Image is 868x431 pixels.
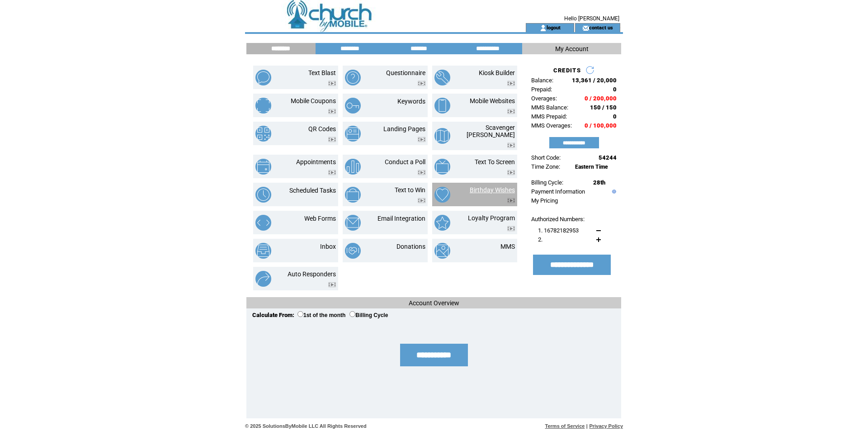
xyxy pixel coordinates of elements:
[434,159,450,175] img: text-to-screen.png
[507,109,515,114] img: video.png
[386,69,425,76] a: Questionnaire
[308,69,336,76] a: Text Blast
[531,122,572,129] span: MMS Overages:
[470,97,515,104] a: Mobile Websites
[531,163,560,170] span: Time Zone:
[589,423,623,429] a: Privacy Policy
[349,312,388,318] label: Billing Cycle
[500,243,515,250] a: MMS
[434,243,450,259] img: mms.png
[531,113,567,120] span: MMS Prepaid:
[396,243,425,250] a: Donations
[531,77,553,84] span: Balance:
[547,24,561,30] a: logout
[255,70,271,85] img: text-blast.png
[531,188,585,195] a: Payment Information
[245,423,367,429] span: © 2025 SolutionsByMobile LLC All Rights Reserved
[434,128,450,144] img: scavenger-hunt.png
[531,95,557,102] span: Overages:
[555,45,589,52] span: My Account
[377,215,425,222] a: Email Integration
[418,170,425,175] img: video.png
[291,97,336,104] a: Mobile Coupons
[610,189,616,194] img: help.gif
[297,311,303,317] input: 1st of the month
[288,270,336,278] a: Auto Responders
[349,311,355,317] input: Billing Cycle
[418,198,425,203] img: video.png
[545,423,585,429] a: Terms of Service
[507,81,515,86] img: video.png
[345,126,361,142] img: landing-pages.png
[418,81,425,86] img: video.png
[540,24,547,32] img: account_icon.gif
[345,70,361,85] img: questionnaire.png
[531,197,558,204] a: My Pricing
[328,137,336,142] img: video.png
[585,95,617,102] span: 0 / 200,000
[586,423,588,429] span: |
[553,67,581,74] span: CREDITS
[308,125,336,133] a: QR Codes
[572,77,617,84] span: 13,361 / 20,000
[304,215,336,222] a: Web Forms
[590,104,617,111] span: 150 / 150
[531,179,563,186] span: Billing Cycle:
[470,186,515,194] a: Birthday Wishes
[434,98,450,114] img: mobile-websites.png
[531,216,585,223] span: Authorized Numbers:
[255,243,271,259] img: inbox.png
[531,104,568,111] span: MMS Balance:
[507,170,515,175] img: video.png
[395,186,425,194] a: Text to Win
[564,15,619,22] span: Hello [PERSON_NAME]
[507,143,515,148] img: video.png
[434,215,450,231] img: loyalty-program.png
[328,109,336,114] img: video.png
[383,125,425,133] a: Landing Pages
[531,86,552,93] span: Prepaid:
[418,137,425,142] img: video.png
[320,243,336,250] a: Inbox
[538,227,579,234] span: 1. 16782182953
[582,24,589,32] img: contact_us_icon.gif
[255,159,271,175] img: appointments.png
[255,271,271,287] img: auto-responders.png
[538,236,542,243] span: 2.
[345,159,361,175] img: conduct-a-poll.png
[613,113,617,120] span: 0
[575,164,608,170] span: Eastern Time
[255,215,271,231] img: web-forms.png
[255,187,271,203] img: scheduled-tasks.png
[589,24,613,30] a: contact us
[599,154,617,161] span: 54244
[467,124,515,138] a: Scavenger [PERSON_NAME]
[507,198,515,203] img: video.png
[507,226,515,231] img: video.png
[409,299,459,307] span: Account Overview
[345,187,361,203] img: text-to-win.png
[297,312,345,318] label: 1st of the month
[585,122,617,129] span: 0 / 100,000
[289,187,336,194] a: Scheduled Tasks
[345,243,361,259] img: donations.png
[328,81,336,86] img: video.png
[255,98,271,114] img: mobile-coupons.png
[475,158,515,166] a: Text To Screen
[345,215,361,231] img: email-integration.png
[434,187,450,203] img: birthday-wishes.png
[328,170,336,175] img: video.png
[434,70,450,85] img: kiosk-builder.png
[397,98,425,105] a: Keywords
[255,126,271,142] img: qr-codes.png
[593,179,605,186] span: 28th
[296,158,336,166] a: Appointments
[328,282,336,287] img: video.png
[479,69,515,76] a: Kiosk Builder
[252,312,294,318] span: Calculate From:
[531,154,561,161] span: Short Code:
[345,98,361,114] img: keywords.png
[385,158,425,166] a: Conduct a Poll
[613,86,617,93] span: 0
[468,214,515,222] a: Loyalty Program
